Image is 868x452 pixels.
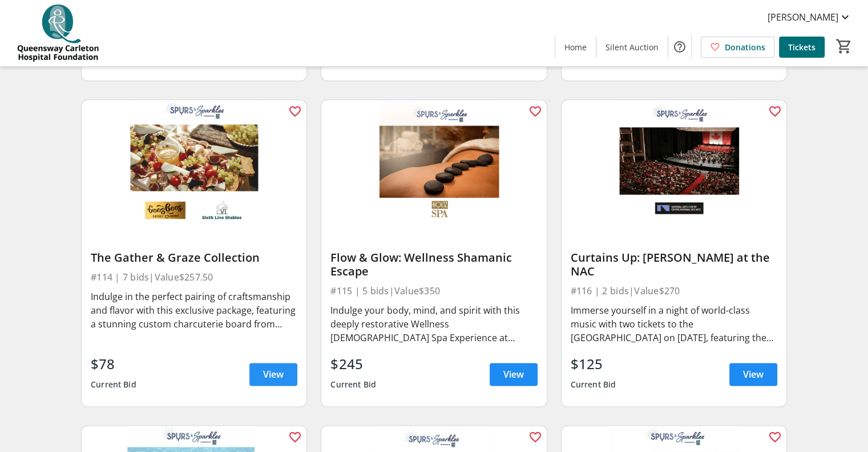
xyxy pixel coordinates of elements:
[330,283,537,299] div: #115 | 5 bids | Value $350
[288,105,302,118] mat-icon: favorite_outline
[788,41,815,53] span: Tickets
[743,367,764,381] span: View
[768,105,782,118] mat-icon: favorite_outline
[528,430,542,444] mat-icon: favorite_outline
[834,36,854,57] button: Cart
[82,100,306,227] img: The Gather & Graze Collection
[555,37,596,58] a: Home
[701,37,774,58] a: Donations
[768,430,782,444] mat-icon: favorite_outline
[263,367,284,381] span: View
[562,100,786,227] img: Curtains Up: Hahn at the NAC
[596,37,668,58] a: Silent Auction
[779,37,825,58] a: Tickets
[503,367,524,381] span: View
[571,283,777,299] div: #116 | 2 bids | Value $270
[758,8,861,26] button: [PERSON_NAME]
[571,251,777,278] div: Curtains Up: [PERSON_NAME] at the NAC
[91,269,297,285] div: #114 | 7 bids | Value $257.50
[321,100,546,227] img: Flow & Glow: Wellness Shamanic Escape
[564,41,587,53] span: Home
[288,430,302,444] mat-icon: favorite_outline
[91,290,297,331] div: Indulge in the perfect pairing of craftsmanship and flavor with this exclusive package, featuring...
[605,41,659,53] span: Silent Auction
[768,10,838,24] span: [PERSON_NAME]
[571,374,616,395] div: Current Bid
[91,374,136,395] div: Current Bid
[91,251,297,265] div: The Gather & Graze Collection
[330,374,376,395] div: Current Bid
[528,105,542,118] mat-icon: favorite_outline
[330,354,376,374] div: $245
[249,363,297,386] a: View
[571,303,777,345] div: Immerse yourself in a night of world-class music with two tickets to the [GEOGRAPHIC_DATA] on [DA...
[490,363,538,386] a: View
[668,35,691,58] button: Help
[91,354,136,374] div: $78
[330,303,537,345] div: Indulge your body, mind, and spirit with this deeply restorative Wellness [DEMOGRAPHIC_DATA] Spa ...
[330,251,537,278] div: Flow & Glow: Wellness Shamanic Escape
[571,354,616,374] div: $125
[729,363,777,386] a: View
[7,5,108,62] img: QCH Foundation's Logo
[725,41,765,53] span: Donations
